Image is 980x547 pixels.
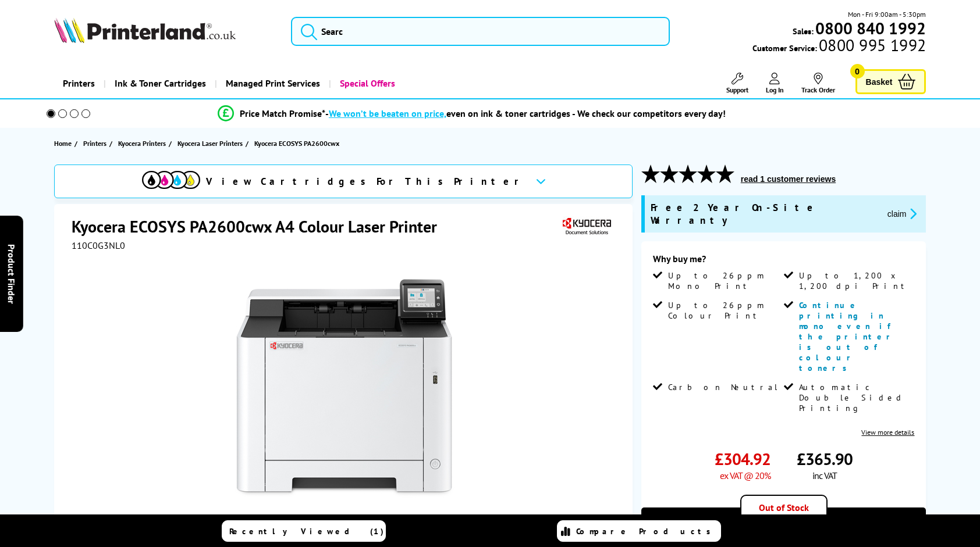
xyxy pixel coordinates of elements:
span: Home [54,137,72,149]
span: £304.92 [715,448,770,470]
a: Kyocera ECOSYS PA2600cwx [254,137,342,149]
a: Ink & Toner Cartridges [104,69,215,98]
input: Searc [291,17,670,46]
a: Kyocera Laser Printers [177,137,246,149]
span: Carbon Neutral [668,382,779,392]
a: Kyocera Printers [118,137,169,149]
span: Free 2 Year On-Site Warranty [651,201,878,227]
span: Ink & Toner Cartridges [115,69,206,98]
button: promo-description [884,207,921,220]
span: Kyocera ECOSYS PA2600cwx [254,137,339,149]
a: Log In [766,73,784,94]
a: Special Offers [329,69,404,98]
button: read 1 customer reviews [737,174,839,184]
span: Up to 26ppm Mono Print [668,270,781,291]
span: Mon - Fri 9:00am - 5:30pm [848,9,926,20]
a: Printerland Logo [54,17,276,45]
a: Home [54,137,74,149]
span: ex VAT @ 20% [720,470,770,481]
a: Printers [83,137,109,149]
li: modal_Promise [30,103,913,124]
span: Kyocera Laser Printers [177,137,243,149]
span: inc VAT [812,470,837,481]
span: £365.90 [797,448,853,470]
span: Kyocera Printers [118,137,166,149]
a: Track Order [801,73,835,94]
div: Why buy me? [653,253,915,270]
span: We won’t be beaten on price, [329,108,446,119]
a: View more details [861,428,914,437]
span: 0800 995 1992 [817,40,926,51]
span: View Cartridges For This Printer [206,175,526,188]
b: 0800 840 1992 [815,17,926,39]
a: Printers [54,69,104,98]
h1: Kyocera ECOSYS PA2600cwx A4 Colour Laser Printer [72,216,449,237]
span: Sales: [793,26,814,37]
a: Basket 0 [855,69,926,94]
img: Kyocera ECOSYS PA2600cwx [230,274,459,502]
img: Printerland Logo [54,17,236,43]
span: Product Finder [6,244,17,303]
span: Compare Products [576,526,717,537]
span: 110C0G3NL0 [72,239,125,251]
span: Price Match Promise* [240,108,325,119]
a: Recently Viewed (1) [222,520,386,542]
img: View Cartridges [142,171,200,189]
span: Up to 1,200 x 1,200 dpi Print [799,270,912,291]
div: Out of Stock [740,495,828,520]
span: Log In [766,85,784,94]
a: Compare Products [557,520,721,542]
span: Printers [83,137,106,149]
span: Customer Service: [752,40,926,53]
span: Continue printing in mono even if the printer is out of colour toners [799,300,897,373]
span: Up to 26ppm Colour Print [668,300,781,321]
span: 0 [850,64,865,78]
span: Automatic Double Sided Printing [799,382,912,413]
img: Kyocera [560,216,613,237]
a: Managed Print Services [215,69,329,98]
div: - even on ink & toner cartridges - We check our competitors every day! [325,108,726,119]
a: 0800 840 1992 [814,23,926,34]
span: Recently Viewed (1) [229,526,384,537]
a: Support [726,73,748,94]
span: Support [726,85,748,94]
span: Basket [866,74,893,90]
